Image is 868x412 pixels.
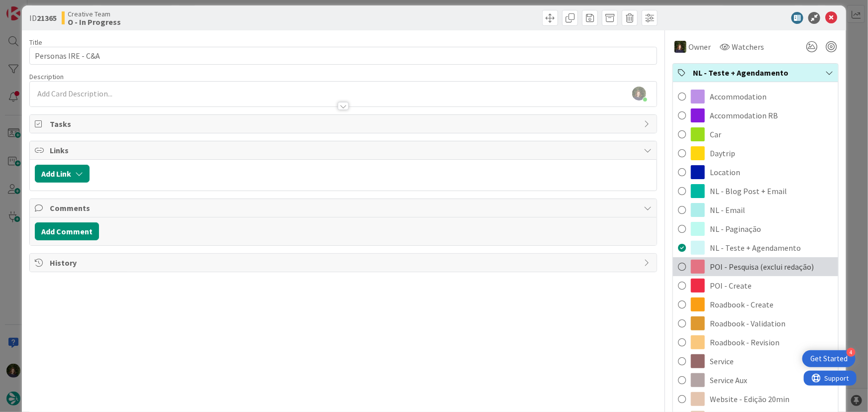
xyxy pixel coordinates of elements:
span: POI - Create [710,280,752,292]
b: 21365 [37,13,57,23]
span: Roadbook - Revision [710,336,779,348]
span: NL - Paginação [710,223,761,235]
label: Title [29,38,42,47]
span: History [50,257,639,269]
span: NL - Blog Post + Email [710,185,787,197]
span: NL - Email [710,204,745,216]
button: Add Comment [35,222,99,240]
span: Watchers [732,41,764,53]
span: Service Aux [710,374,747,386]
button: Add Link [35,165,90,183]
img: MC [675,41,686,53]
input: type card name here... [29,47,658,65]
img: OSJL0tKbxWQXy8f5HcXbcaBiUxSzdGq2.jpg [632,87,646,101]
div: Get Started [810,354,848,364]
span: POI - Pesquisa (exclui redação) [710,261,814,273]
span: ID [29,12,57,24]
span: Daytrip [710,147,735,159]
span: Tasks [50,118,639,130]
span: NL - Teste + Agendamento [710,242,801,254]
div: Open Get Started checklist, remaining modules: 4 [802,350,856,367]
span: Roadbook - Validation [710,317,785,329]
span: Location [710,166,740,178]
span: Service [710,355,734,367]
span: Owner [688,41,711,53]
span: Accommodation RB [710,109,778,121]
span: Comments [50,202,639,214]
span: Creative Team [68,10,121,18]
span: Accommodation [710,91,767,103]
span: Roadbook - Create [710,299,773,310]
span: Support [21,1,45,13]
span: Website - Edição 20min [710,393,789,405]
span: Links [50,144,639,156]
div: 4 [847,348,856,357]
b: O - In Progress [68,18,121,26]
span: Description [29,72,64,81]
span: Car [710,128,721,140]
span: NL - Teste + Agendamento [693,67,820,79]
